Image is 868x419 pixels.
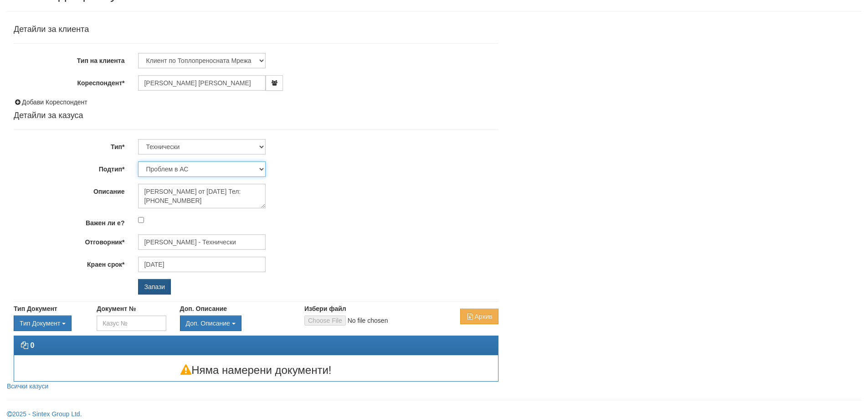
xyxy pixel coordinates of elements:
[180,304,227,313] label: Доп. Описание
[20,320,60,327] span: Тип Документ
[14,316,83,331] div: Двоен клик, за изчистване на избраната стойност.
[7,257,131,269] label: Краен срок*
[14,25,498,34] h4: Детайли за клиента
[97,316,166,331] input: Казус №
[7,53,131,65] label: Тип на клиента
[30,341,34,349] strong: 0
[7,75,131,88] label: Кореспондент*
[7,184,131,196] label: Описание
[138,75,266,91] input: ЕГН/Име/Адрес/Аб.№/Парт.№/Тел./Email
[138,257,266,272] input: Търсене по Име / Имейл
[180,316,241,331] button: Доп. Описание
[180,316,291,331] div: Двоен клик, за изчистване на избраната стойност.
[460,309,498,324] button: Архив
[7,410,82,418] a: 2025 - Sintex Group Ltd.
[304,304,346,313] label: Избери файл
[14,316,72,331] button: Тип Документ
[14,304,57,313] label: Тип Документ
[14,98,498,107] div: Добави Кореспондент
[7,215,131,228] label: Важен ли е?
[7,161,131,174] label: Подтип*
[138,234,266,250] input: Търсене по Име / Имейл
[7,234,131,247] label: Отговорник*
[186,320,230,327] span: Доп. Описание
[97,304,136,313] label: Документ №
[14,111,498,120] h4: Детайли за казуса
[14,364,498,376] h3: Няма намерени документи!
[7,383,48,390] a: Всички казуси
[138,279,171,295] input: Запази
